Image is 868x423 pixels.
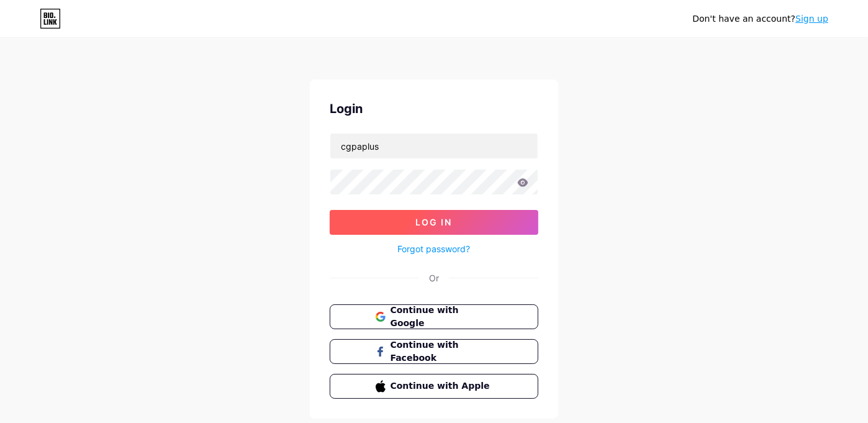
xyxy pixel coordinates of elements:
[330,134,538,158] input: Username
[330,339,538,364] button: Continue with Facebook
[795,14,828,24] a: Sign up
[398,242,471,255] a: Forgot password?
[330,99,538,118] div: Login
[330,304,538,329] button: Continue with Google
[416,217,453,227] span: Log In
[330,210,538,235] button: Log In
[330,374,538,399] button: Continue with Apple
[391,304,493,330] span: Continue with Google
[429,271,439,284] div: Or
[391,380,493,393] span: Continue with Apple
[391,339,493,365] span: Continue with Facebook
[692,12,828,25] div: Don't have an account?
